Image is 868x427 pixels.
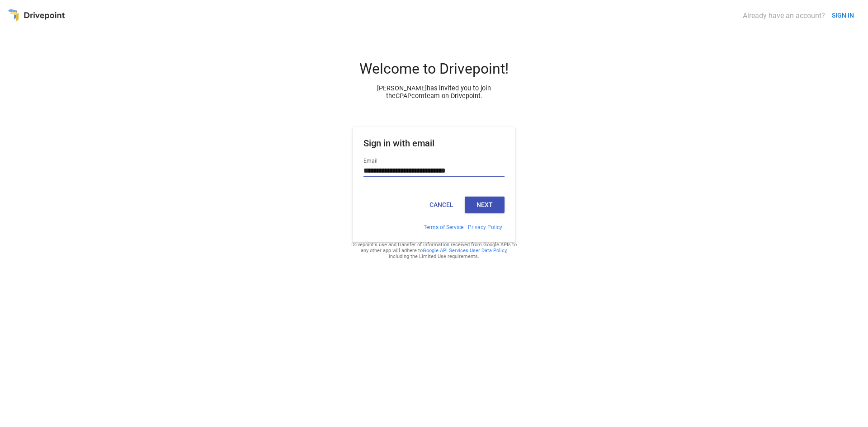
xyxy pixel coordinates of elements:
[465,197,505,213] button: Next
[421,197,461,213] button: Cancel
[423,248,506,253] a: Google API Services User Data Policy
[363,138,505,156] h1: Sign in with email
[325,60,542,84] div: Welcome to Drivepoint!
[424,224,463,230] a: Terms of Service
[369,84,499,100] div: [PERSON_NAME] has invited you to join the CPAPcom team on Drivepoint.
[351,242,517,259] div: Drivepoint's use and transfer of information received from Google APIs to any other app will adhe...
[828,7,858,24] button: SIGN IN
[468,224,502,230] a: Privacy Policy
[743,11,825,20] div: Already have an account?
